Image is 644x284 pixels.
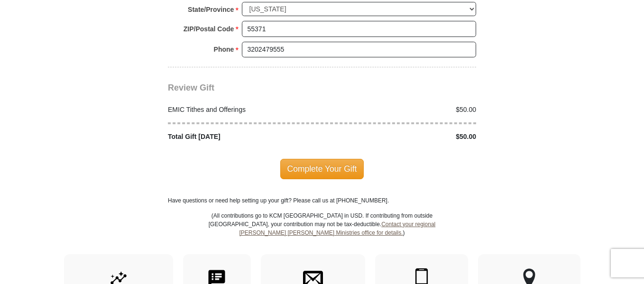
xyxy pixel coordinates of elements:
div: $50.00 [322,105,481,115]
strong: Phone [214,43,234,56]
span: Complete Your Gift [280,159,364,179]
div: Total Gift [DATE] [163,132,322,142]
div: EMIC Tithes and Offerings [163,105,322,115]
p: Have questions or need help setting up your gift? Please call us at [PHONE_NUMBER]. [168,196,476,205]
a: Contact your regional [PERSON_NAME] [PERSON_NAME] Ministries office for details. [239,221,435,236]
strong: State/Province [188,3,234,16]
span: Review Gift [168,83,214,92]
strong: ZIP/Postal Code [184,22,234,36]
p: (All contributions go to KCM [GEOGRAPHIC_DATA] in USD. If contributing from outside [GEOGRAPHIC_D... [208,211,436,254]
div: $50.00 [322,132,481,142]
